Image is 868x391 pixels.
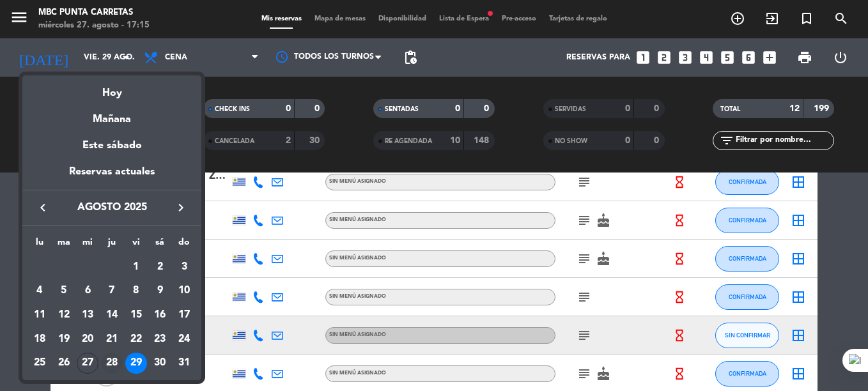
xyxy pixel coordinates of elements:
div: 21 [101,328,123,350]
td: 21 de agosto de 2025 [100,327,124,351]
td: 1 de agosto de 2025 [124,255,148,279]
td: 6 de agosto de 2025 [75,279,100,303]
td: 11 de agosto de 2025 [27,303,52,327]
td: 5 de agosto de 2025 [52,279,76,303]
div: 10 [173,280,195,302]
span: agosto 2025 [54,199,169,216]
div: Hoy [22,75,201,102]
td: AGO. [27,255,124,279]
div: 9 [149,280,171,302]
th: jueves [100,235,124,255]
td: 14 de agosto de 2025 [100,303,124,327]
td: 3 de agosto de 2025 [172,255,196,279]
td: 10 de agosto de 2025 [172,279,196,303]
td: 20 de agosto de 2025 [75,327,100,351]
td: 7 de agosto de 2025 [100,279,124,303]
div: 3 [173,256,195,278]
div: 1 [125,256,147,278]
div: 5 [53,280,75,302]
div: 30 [149,353,171,374]
td: 28 de agosto de 2025 [100,351,124,376]
td: 27 de agosto de 2025 [75,351,100,376]
td: 18 de agosto de 2025 [27,327,52,351]
div: 6 [77,280,98,302]
div: 15 [125,304,147,326]
div: 29 [125,353,147,374]
div: 23 [149,328,171,350]
td: 29 de agosto de 2025 [124,351,148,376]
td: 4 de agosto de 2025 [27,279,52,303]
th: viernes [124,235,148,255]
div: 14 [101,304,123,326]
td: 19 de agosto de 2025 [52,327,76,351]
div: Este sábado [22,128,201,164]
div: 13 [77,304,98,326]
th: lunes [27,235,52,255]
i: keyboard_arrow_left [35,200,50,215]
th: martes [52,235,76,255]
td: 23 de agosto de 2025 [148,327,173,351]
td: 16 de agosto de 2025 [148,303,173,327]
td: 24 de agosto de 2025 [172,327,196,351]
div: 8 [125,280,147,302]
td: 15 de agosto de 2025 [124,303,148,327]
div: 22 [125,328,147,350]
td: 31 de agosto de 2025 [172,351,196,376]
button: keyboard_arrow_left [31,199,54,216]
td: 13 de agosto de 2025 [75,303,100,327]
div: 4 [29,280,50,302]
i: keyboard_arrow_right [173,200,189,215]
div: 7 [101,280,123,302]
div: 11 [29,304,50,326]
td: 26 de agosto de 2025 [52,351,76,376]
td: 9 de agosto de 2025 [148,279,173,303]
div: 16 [149,304,171,326]
td: 30 de agosto de 2025 [148,351,173,376]
div: Reservas actuales [22,164,201,190]
div: 31 [173,353,195,374]
div: 2 [149,256,171,278]
div: 27 [77,353,98,374]
td: 2 de agosto de 2025 [148,255,173,279]
div: 12 [53,304,75,326]
div: 18 [29,328,50,350]
th: sábado [148,235,173,255]
td: 25 de agosto de 2025 [27,351,52,376]
div: 26 [53,353,75,374]
td: 22 de agosto de 2025 [124,327,148,351]
button: keyboard_arrow_right [169,199,192,216]
th: miércoles [75,235,100,255]
div: 20 [77,328,98,350]
div: 24 [173,328,195,350]
div: Mañana [22,102,201,128]
div: 28 [101,353,123,374]
td: 17 de agosto de 2025 [172,303,196,327]
th: domingo [172,235,196,255]
div: 25 [29,353,50,374]
div: 19 [53,328,75,350]
td: 8 de agosto de 2025 [124,279,148,303]
td: 12 de agosto de 2025 [52,303,76,327]
div: 17 [173,304,195,326]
